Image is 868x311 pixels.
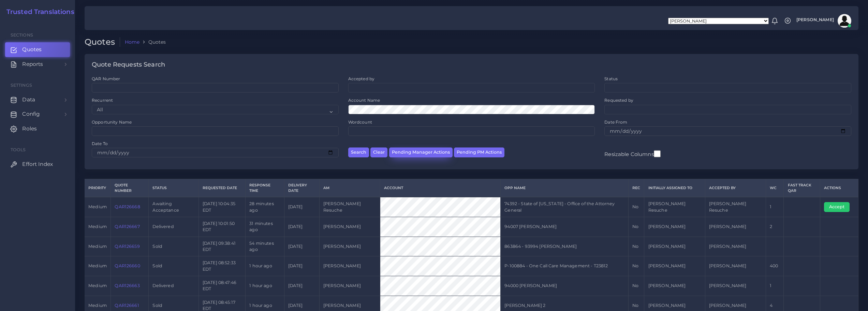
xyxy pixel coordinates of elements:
[85,179,111,197] th: Priority
[2,8,74,16] a: Trusted Translations
[284,237,319,256] td: [DATE]
[284,256,319,276] td: [DATE]
[85,37,120,47] h2: Quotes
[705,256,766,276] td: [PERSON_NAME]
[284,197,319,217] td: [DATE]
[149,179,198,197] th: Status
[319,197,380,217] td: [PERSON_NAME] Resuche
[604,119,627,125] label: Date From
[348,119,372,125] label: Wordcount
[348,97,380,103] label: Account Name
[370,147,387,157] button: Clear
[5,107,70,121] a: Config
[604,150,660,158] label: Resizable Columns
[784,179,820,197] th: Fast Track QAR
[5,157,70,171] a: Effort Index
[5,42,70,57] a: Quotes
[629,237,644,256] td: No
[11,147,26,152] span: Tools
[705,197,766,217] td: [PERSON_NAME] Resuche
[88,303,107,308] span: medium
[246,237,284,256] td: 54 minutes ago
[125,39,140,45] a: Home
[139,39,166,45] li: Quotes
[348,147,369,157] button: Search
[284,179,319,197] th: Delivery Date
[115,283,139,288] a: QAR126663
[348,76,375,82] label: Accepted by
[501,179,629,197] th: Opp Name
[149,276,198,296] td: Delivered
[88,244,107,249] span: medium
[246,256,284,276] td: 1 hour ago
[766,276,784,296] td: 1
[5,57,70,71] a: Reports
[198,179,245,197] th: Requested Date
[284,276,319,296] td: [DATE]
[115,244,139,249] a: QAR126659
[654,150,661,158] input: Resizable Columns
[796,18,834,22] span: [PERSON_NAME]
[22,96,35,103] span: Data
[5,93,70,107] a: Data
[11,83,32,88] span: Settings
[644,237,705,256] td: [PERSON_NAME]
[319,256,380,276] td: [PERSON_NAME]
[22,125,37,132] span: Roles
[501,276,629,296] td: 94000 [PERSON_NAME]
[92,61,165,69] h4: Quote Requests Search
[820,179,858,197] th: Actions
[22,60,43,68] span: Reports
[501,217,629,237] td: 94007 [PERSON_NAME]
[149,237,198,256] td: Sold
[115,303,139,308] a: QAR126661
[644,256,705,276] td: [PERSON_NAME]
[644,197,705,217] td: [PERSON_NAME] Resuche
[88,263,107,268] span: medium
[22,160,53,168] span: Effort Index
[284,217,319,237] td: [DATE]
[92,76,120,82] label: QAR Number
[198,197,245,217] td: [DATE] 10:04:35 EDT
[198,256,245,276] td: [DATE] 08:52:33 EDT
[319,217,380,237] td: [PERSON_NAME]
[501,237,629,256] td: 863864 - 93994 [PERSON_NAME]
[644,276,705,296] td: [PERSON_NAME]
[705,276,766,296] td: [PERSON_NAME]
[380,179,500,197] th: Account
[766,179,784,197] th: WC
[246,276,284,296] td: 1 hour ago
[88,283,107,288] span: medium
[149,256,198,276] td: Sold
[838,14,851,28] img: avatar
[198,217,245,237] td: [DATE] 10:01:50 EDT
[824,202,850,212] button: Accept
[501,197,629,217] td: 74392 - State of [US_STATE] - Office of the Attorney General
[88,224,107,229] span: medium
[604,97,633,103] label: Requested by
[629,197,644,217] td: No
[319,179,380,197] th: AM
[705,179,766,197] th: Accepted by
[246,197,284,217] td: 28 minutes ago
[629,179,644,197] th: REC
[5,122,70,136] a: Roles
[793,14,854,28] a: [PERSON_NAME]avatar
[92,141,108,146] label: Date To
[319,276,380,296] td: [PERSON_NAME]
[319,237,380,256] td: [PERSON_NAME]
[766,197,784,217] td: 1
[766,256,784,276] td: 400
[454,147,504,157] button: Pending PM Actions
[92,97,113,103] label: Recurrent
[246,217,284,237] td: 31 minutes ago
[115,263,140,268] a: QAR126660
[92,119,132,125] label: Opportunity Name
[11,32,33,38] span: Sections
[824,204,854,209] a: Accept
[149,197,198,217] td: Awaiting Acceptance
[246,179,284,197] th: Response Time
[111,179,149,197] th: Quote Number
[22,110,40,118] span: Config
[629,217,644,237] td: No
